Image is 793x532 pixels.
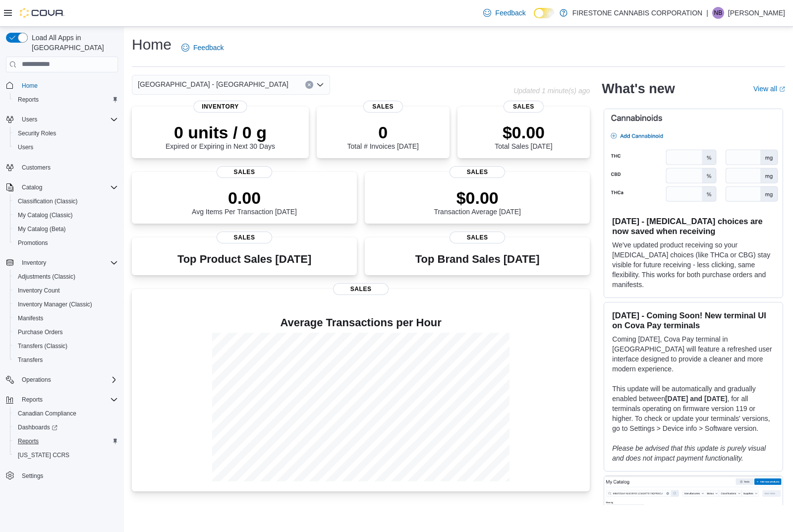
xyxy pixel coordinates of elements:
[495,8,525,18] span: Feedback
[192,188,297,208] p: 0.00
[18,80,42,92] a: Home
[138,78,288,90] span: [GEOGRAPHIC_DATA] - [GEOGRAPHIC_DATA]
[18,225,66,233] span: My Catalog (Beta)
[18,181,118,193] span: Catalog
[14,271,118,283] span: Adjustments (Classic)
[18,96,39,104] span: Reports
[2,256,122,270] button: Inventory
[14,326,67,338] a: Purchase Orders
[22,164,51,172] span: Customers
[14,326,118,338] span: Purchase Orders
[22,116,37,123] span: Users
[572,7,702,19] p: FIRESTONE CANNABIS CORPORATION
[495,122,552,150] div: Total Sales [DATE]
[316,81,324,89] button: Open list of options
[18,437,39,445] span: Reports
[14,421,61,433] a: Dashboards
[14,195,118,207] span: Classification (Classic)
[2,78,122,93] button: Home
[18,129,56,137] span: Security Roles
[22,259,46,267] span: Inventory
[10,140,122,154] button: Users
[217,166,272,178] span: Sales
[18,451,69,459] span: [US_STATE] CCRS
[612,384,775,433] p: This update will be automatically and gradually enabled between , for all terminals operating on ...
[706,7,708,19] p: |
[18,300,92,308] span: Inventory Manager (Classic)
[194,101,247,113] span: Inventory
[14,449,73,461] a: [US_STATE] CCRS
[22,472,43,480] span: Settings
[14,127,118,139] span: Security Roles
[14,435,43,447] a: Reports
[18,374,55,386] button: Operations
[714,7,723,19] span: nb
[132,35,171,55] h1: Home
[18,328,63,336] span: Purchase Orders
[10,407,122,420] button: Canadian Compliance
[612,240,775,290] p: We've updated product receiving so your [MEDICAL_DATA] choices (like THCa or CBG) stay visible fo...
[2,393,122,407] button: Reports
[18,423,57,431] span: Dashboards
[18,469,118,481] span: Settings
[712,7,724,19] div: nichol babiak
[18,161,118,174] span: Customers
[192,188,297,216] div: Avg Items Per Transaction [DATE]
[18,470,47,482] a: Settings
[2,468,122,482] button: Settings
[22,396,43,404] span: Reports
[10,208,122,222] button: My Catalog (Classic)
[14,340,71,352] a: Transfers (Classic)
[22,183,42,191] span: Catalog
[450,232,505,243] span: Sales
[18,356,43,364] span: Transfers
[14,195,82,207] a: Classification (Classic)
[14,408,118,419] span: Canadian Compliance
[14,298,96,310] a: Inventory Manager (Classic)
[10,448,122,462] button: [US_STATE] CCRS
[22,376,51,384] span: Operations
[14,340,118,352] span: Transfers (Classic)
[665,395,727,403] strong: [DATE] and [DATE]
[14,354,47,366] a: Transfers
[14,94,118,106] span: Reports
[14,209,118,221] span: My Catalog (Classic)
[217,232,272,243] span: Sales
[10,311,122,325] button: Manifests
[347,122,419,150] div: Total # Invoices [DATE]
[14,237,118,249] span: Promotions
[2,180,122,194] button: Catalog
[18,394,47,406] button: Reports
[10,270,122,284] button: Adjustments (Classic)
[10,236,122,250] button: Promotions
[14,94,43,106] a: Reports
[140,317,582,329] h4: Average Transactions per Hour
[22,82,38,90] span: Home
[18,197,78,205] span: Classification (Classic)
[14,312,118,324] span: Manifests
[434,188,521,216] div: Transaction Average [DATE]
[14,285,118,296] span: Inventory Count
[779,86,785,92] svg: External link
[14,408,80,419] a: Canadian Compliance
[20,8,64,18] img: Cova
[450,166,505,178] span: Sales
[10,297,122,311] button: Inventory Manager (Classic)
[10,93,122,107] button: Reports
[18,114,41,125] button: Users
[14,209,77,221] a: My Catalog (Classic)
[14,141,118,153] span: Users
[2,113,122,126] button: Users
[18,239,48,247] span: Promotions
[18,143,33,151] span: Users
[18,374,118,386] span: Operations
[14,271,79,283] a: Adjustments (Classic)
[14,298,118,310] span: Inventory Manager (Classic)
[18,79,118,92] span: Home
[14,223,118,235] span: My Catalog (Beta)
[10,194,122,208] button: Classification (Classic)
[18,181,46,193] button: Catalog
[504,101,543,113] span: Sales
[2,160,122,175] button: Customers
